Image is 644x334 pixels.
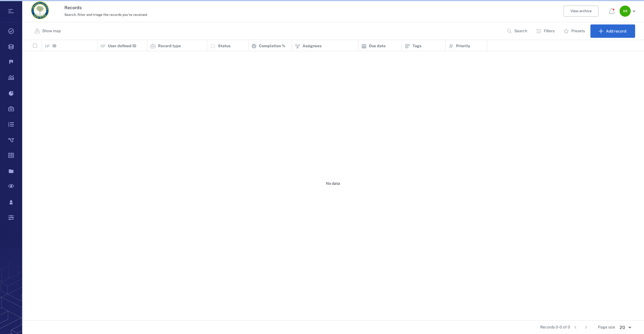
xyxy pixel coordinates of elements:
[571,28,585,34] p: Presets
[31,1,49,19] img: Orange County Planning Department logo
[590,24,635,38] button: Add record
[64,13,148,17] span: Search, filter and triage the records you've received.
[64,4,456,11] h3: Records
[544,28,555,34] p: Filters
[158,43,181,49] p: Record type
[570,323,591,332] nav: pagination navigation
[563,6,598,17] button: View archive
[259,43,285,49] p: Completion %
[31,24,65,38] button: Show map
[52,43,56,49] p: ID
[503,24,532,38] button: Search
[540,325,570,330] span: Records 0-0 of 0
[369,43,386,49] p: Due date
[533,24,559,38] button: Filters
[615,324,635,331] div: 20
[412,43,421,49] p: Tags
[620,6,631,17] div: A K
[598,325,615,330] span: Page size
[42,28,61,34] p: Show map
[514,28,527,34] p: Search
[218,43,230,49] p: Status
[560,24,589,38] button: Presets
[22,51,644,316] div: No data
[31,1,49,21] a: Go home
[303,43,321,49] p: Assignees
[456,43,470,49] p: Priority
[620,6,637,17] button: AK
[108,43,136,49] p: User defined ID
